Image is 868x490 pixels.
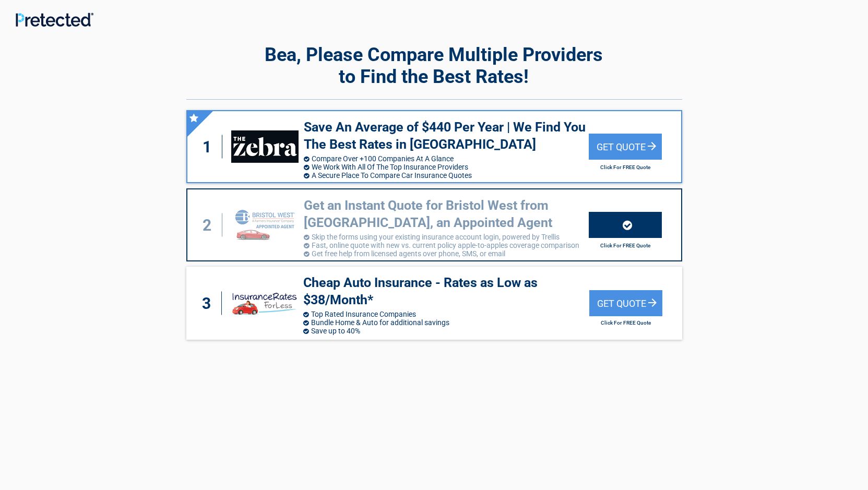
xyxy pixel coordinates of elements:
[589,290,662,316] div: Get Quote
[589,320,662,326] h2: Click For FREE Quote
[16,13,93,27] img: Main Logo
[304,171,589,180] li: A Secure Place To Compare Car Insurance Quotes
[303,318,589,327] li: Bundle Home & Auto for additional savings
[231,130,298,163] img: thezebra's logo
[304,197,589,231] h3: Get an Instant Quote for Bristol West from [GEOGRAPHIC_DATA], an Appointed Agent
[231,287,298,319] img: insuranceratesforless's logo
[197,292,222,315] div: 3
[303,310,589,318] li: Top Rated Insurance Companies
[304,163,589,171] li: We Work With All Of The Top Insurance Providers
[304,119,589,153] h3: Save An Average of $440 Per Year | We Find You The Best Rates in [GEOGRAPHIC_DATA]
[198,213,223,237] div: 2
[589,243,662,248] h2: Click For FREE Quote
[304,249,589,258] li: Get free help from licensed agents over phone, SMS, or email
[303,327,589,335] li: Save up to 40%
[589,164,662,170] h2: Click For FREE Quote
[589,134,662,160] div: Get Quote
[198,135,223,159] div: 1
[186,44,682,88] h2: Bea, Please Compare Multiple Providers to Find the Best Rates!
[304,241,589,249] li: Fast, online quote with new vs. current policy apple-to-apples coverage comparison
[304,233,589,241] li: Skip the forms using your existing insurance account login, powered by Trellis
[303,274,589,308] h3: Cheap Auto Insurance - Rates as Low as $38/Month*
[304,154,589,163] li: Compare Over +100 Companies At A Glance
[234,207,296,243] img: savvy's logo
